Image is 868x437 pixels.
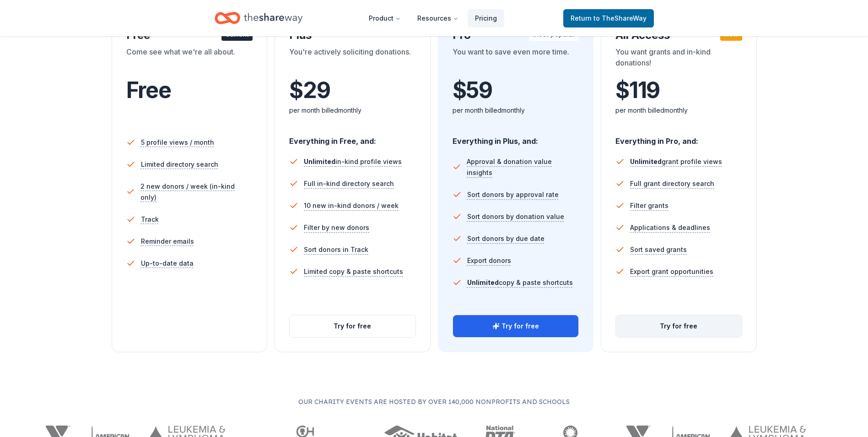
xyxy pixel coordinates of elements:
div: per month billed monthly [453,105,579,116]
span: 2 new donors / week (in-kind only) [140,181,253,203]
span: $ 119 [615,77,660,103]
span: 5 profile views / month [141,137,214,148]
span: Full in-kind directory search [304,178,394,189]
div: Everything in Plus, and: [453,128,579,147]
span: Unlimited [304,158,335,165]
span: Limited directory search [141,159,218,170]
span: grant profile views [630,158,722,165]
button: Resources [410,9,466,27]
div: Everything in Pro, and: [615,128,742,147]
span: in-kind profile views [304,158,402,165]
span: Export grant opportunities [630,266,713,277]
span: Sort donors by due date [467,233,545,244]
a: Pricing [468,9,504,27]
div: per month billed monthly [615,105,742,116]
div: per month billed monthly [289,105,416,116]
p: Our charity events are hosted by over 140,000 nonprofits and schools [37,396,831,407]
span: Applications & deadlines [630,222,710,233]
span: Sort donors by donation value [467,211,564,222]
span: Sort donors by approval rate [467,189,559,200]
span: Sort donors in Track [304,244,368,255]
button: Try for free [616,315,742,337]
span: $ 59 [453,77,492,103]
span: to TheShareWay [593,14,647,22]
div: You're actively soliciting donations. [289,46,416,72]
button: Try for free [290,315,415,337]
button: Product [361,9,408,27]
span: Approval & donation value insights [467,156,579,178]
span: Sort saved grants [630,244,687,255]
span: Unlimited [467,279,499,286]
span: Filter grants [630,200,669,211]
span: $ 29 [289,77,330,103]
span: Limited copy & paste shortcuts [304,266,403,277]
button: Try for free [453,315,579,337]
span: Reminder emails [141,236,194,247]
span: 10 new in-kind donors / week [304,200,399,211]
a: Returnto TheShareWay [563,9,654,27]
div: Everything in Free, and: [289,128,416,147]
span: Full grant directory search [630,178,714,189]
span: Free [126,76,171,104]
nav: Main [361,7,504,29]
span: Return [571,13,647,24]
span: Up-to-date data [141,258,194,269]
span: copy & paste shortcuts [467,279,573,286]
div: You want to save even more time. [453,46,579,72]
span: Export donors [467,255,511,266]
span: Track [141,214,159,225]
div: You want grants and in-kind donations! [615,46,742,72]
span: Filter by new donors [304,222,369,233]
span: Unlimited [630,158,662,165]
a: Home [215,7,302,29]
div: Come see what we're all about. [126,46,253,72]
